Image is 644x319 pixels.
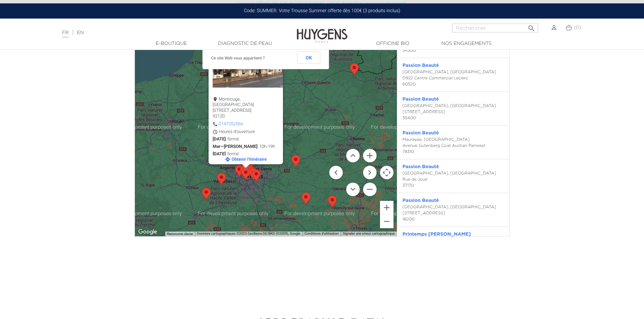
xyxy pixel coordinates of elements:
[403,198,439,203] a: Passion Beauté
[574,25,581,30] span: (0)
[403,63,439,68] a: Passion Beauté
[346,183,360,196] button: Descendre
[297,52,320,64] button: OK
[235,165,244,177] div: Passion Beauté
[363,166,377,179] button: Déplacer vers la droite
[329,166,343,179] button: Déplacer vers la gauche
[213,129,283,135] div: Heures d'ouverture
[211,56,265,60] a: Ce site Web vous appartient ?
[403,137,504,155] div: Maurepas, [GEOGRAPHIC_DATA] Avenue Gutenberg Ccial Auchan Pariwest 78310
[249,168,258,181] div: Passion Beauté
[527,22,535,30] i: 
[403,103,504,121] div: [GEOGRAPHIC_DATA], [GEOGRAPHIC_DATA] [STREET_ADDRESS] 35400
[302,192,310,205] div: Passion Beauté
[138,40,205,47] a: E-Boutique
[217,173,226,185] div: Passion Beauté
[380,201,393,214] button: Zoom avant
[77,30,84,35] a: EN
[213,152,226,157] span: [DATE]
[291,155,300,167] div: Passion Beauté
[202,188,211,200] div: Passion beauté
[343,232,395,236] a: Signaler une erreur cartographique
[213,137,226,142] span: [DATE]
[137,228,159,236] a: Ouvrir cette zone dans Google Maps (dans une nouvelle fenêtre)
[403,97,439,102] a: Passion Beauté
[380,166,393,179] button: Commandes de la caméra de la carte
[228,137,239,142] span: fermé
[228,152,239,157] span: fermé
[433,40,500,47] a: Nos engagements
[213,144,258,150] span: Mar—[PERSON_NAME]
[241,168,250,180] div: Passion Beauté
[346,149,360,162] button: Monter
[213,97,283,120] div: Montrouge, [GEOGRAPHIC_DATA] [STREET_ADDRESS] 92120
[525,22,538,31] button: 
[328,195,337,208] div: Passion Beauté
[259,144,275,150] span: 10h-19h
[197,232,301,236] span: Données cartographiques ©2025 GeoBasis-DE/BKG (©2009), Google
[252,169,261,182] div: Passion Beauté
[363,149,377,162] button: Zoom avant
[213,47,283,95] img: 84-stores_default.jpg
[137,228,159,236] img: Google
[452,24,538,32] input: Rechercher
[380,215,393,228] button: Zoom arrière
[403,69,504,87] div: [GEOGRAPHIC_DATA], [GEOGRAPHIC_DATA] D922 Centre Commercial Leclerc 60520
[219,122,243,127] a: 0147352566
[403,170,504,189] div: [GEOGRAPHIC_DATA], [GEOGRAPHIC_DATA] Rue de Joué 37170
[359,40,427,47] a: Officine Bio
[297,18,348,44] img: Huygens
[403,204,504,222] div: [GEOGRAPHIC_DATA], [GEOGRAPHIC_DATA] [STREET_ADDRESS] 18200
[225,157,267,162] a: Obtenir l'itinéraire
[403,131,439,135] a: Passion Beauté
[363,183,377,196] button: Zoom arrière
[403,232,471,237] a: Printemps [PERSON_NAME]
[167,232,193,236] button: Raccourcis clavier
[305,232,339,236] a: Conditions d'utilisation (s'ouvre dans un nouvel onglet)
[59,29,263,37] div: |
[403,164,439,169] a: Passion Beauté
[62,30,69,37] a: FR
[240,165,249,178] div: Mademoiselle Bio
[211,40,279,47] a: Diagnostic de peau
[350,63,359,76] div: Passion Beauté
